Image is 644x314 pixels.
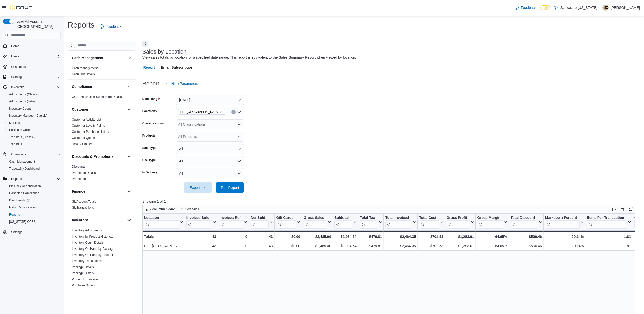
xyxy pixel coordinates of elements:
div: $0.00 [276,243,300,249]
button: Run Report [216,182,244,193]
div: Total Tax [360,215,378,220]
button: Total Tax [360,215,382,228]
a: Metrc Reconciliation [7,204,39,211]
h3: Sales by Location [142,49,187,55]
a: Cash Out Details [72,72,95,76]
button: Display options [620,206,626,212]
div: 43 [186,243,216,249]
span: Adjustments (beta) [9,99,35,103]
a: New Customers [72,142,93,146]
span: Canadian Compliance [7,190,61,196]
div: Invoices Ref [220,215,243,220]
span: Discounts [72,165,85,169]
a: Customer Purchase History [72,130,109,134]
button: All [176,168,244,178]
a: Home [9,43,21,49]
div: 20.14% [545,243,584,249]
div: Gross Margin [477,215,503,228]
span: Metrc Reconciliation [7,204,61,211]
a: Customer Loyalty Points [72,124,105,127]
div: 43 [186,233,216,240]
div: Cash Management [68,65,136,79]
button: Finance [72,189,125,194]
div: Items Per Transaction [587,215,627,220]
a: Settings [9,229,24,235]
div: Location [144,215,179,228]
a: Canadian Compliance [7,190,41,196]
button: Total Invoiced [385,215,416,228]
button: Subtotal [334,215,357,228]
input: Dark Mode [540,5,551,10]
div: Total Invoiced [385,215,412,220]
a: Reports [7,212,22,218]
label: Sale Type [142,146,156,150]
span: Inventory Count [7,106,61,112]
button: Gross Margin [477,215,507,228]
a: Customers [9,64,28,70]
div: Gross Margin [477,215,503,220]
span: Reports [11,177,22,181]
a: OCS Transaction Submission Details [72,95,122,99]
span: EF - [GEOGRAPHIC_DATA] [180,109,219,114]
a: Inventory Adjustments [72,229,102,232]
div: Gross Profit [446,215,470,228]
a: Dashboards [7,197,32,203]
a: Inventory On Hand by Product [72,253,113,257]
div: Total Cost [419,215,439,228]
span: Transfers [9,142,22,146]
p: [PERSON_NAME] [611,5,640,11]
span: Transfers [7,141,61,147]
button: Reports [9,176,24,182]
span: Home [11,44,19,48]
button: Keyboard shortcuts [611,206,618,212]
button: Open list of options [237,122,241,126]
button: Customer [126,106,132,112]
span: Traceabilty Dashboard [9,167,40,171]
div: $479.81 [360,233,382,240]
button: Cash Management [5,158,63,165]
button: Clear input [231,110,236,114]
h3: Cash Management [72,55,103,60]
button: Invoices Sold [186,215,216,228]
div: Net Sold [251,215,269,228]
span: Inventory Count [9,107,31,111]
nav: Complex example [3,40,61,249]
button: Discounts & Promotions [126,153,132,160]
div: Total Discount [510,215,538,220]
button: Enter fullscreen [628,206,634,212]
h3: Discounts & Promotions [72,154,113,159]
div: $701.53 [419,243,443,249]
div: Subtotal [334,215,352,220]
div: Gross Profit [446,215,470,220]
a: GL Account Totals [72,200,96,203]
button: Cash Management [72,55,125,60]
button: All [176,144,244,154]
div: Customer [68,116,136,149]
button: Gift Cards [276,215,300,228]
button: Users [9,53,21,59]
span: Customer Queue [72,136,95,140]
button: Inventory [9,84,26,90]
span: Cash Management [9,160,35,164]
a: Inventory Count Details [72,241,104,244]
a: Inventory Count [7,106,33,112]
a: Feedback [98,21,123,32]
div: $2,485.00 [304,233,331,240]
span: Run Report [221,185,239,190]
span: Inventory Adjustments [72,228,102,232]
button: Hide Parameters [163,78,200,89]
a: Feedback [513,3,538,13]
span: Users [11,54,19,58]
span: Users [9,53,61,59]
span: Home [9,43,61,49]
a: Inventory On Hand by Package [72,247,114,251]
button: Inventory [72,218,125,223]
div: $0.00 [276,233,300,240]
div: $479.81 [360,243,382,249]
div: Location [144,215,179,220]
span: Metrc Reconciliation [9,205,37,210]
